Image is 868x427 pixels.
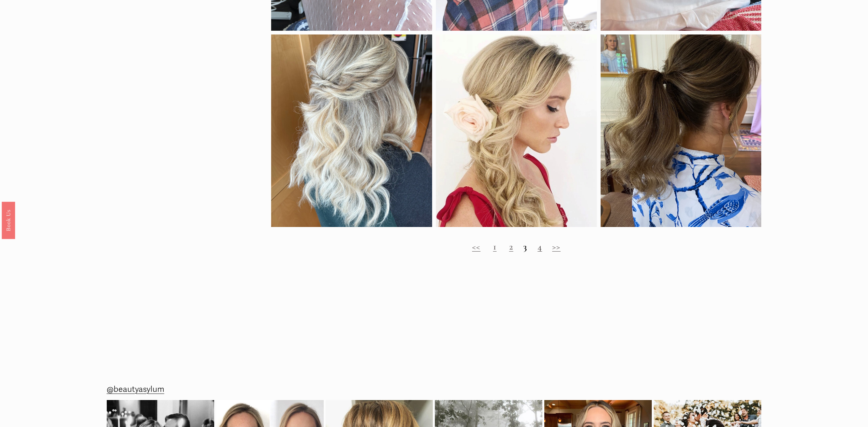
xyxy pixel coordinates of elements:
[493,241,497,252] a: 1
[552,241,561,252] a: >>
[2,201,15,239] a: Book Us
[107,382,164,397] a: @beautyasylum
[523,241,527,252] strong: 3
[472,241,481,252] a: <<
[509,241,513,252] a: 2
[538,241,542,252] a: 4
